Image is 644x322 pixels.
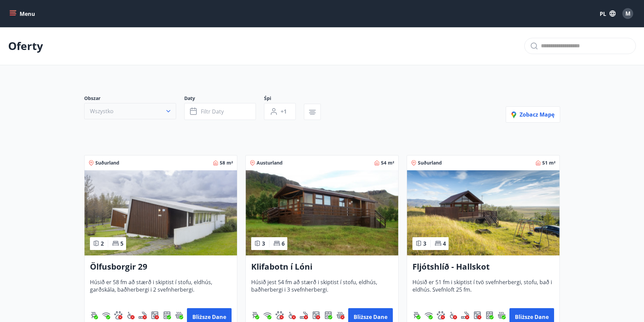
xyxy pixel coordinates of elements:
font: Oferty [8,39,43,53]
div: Wi-Fi [425,311,433,319]
div: Washing Machine [473,311,481,319]
div: Smoking / Vape [300,311,308,319]
font: m² [226,159,233,166]
button: +1 [264,103,296,120]
div: Gasgrill [90,311,98,319]
button: menu [8,7,38,20]
font: PL [600,10,606,18]
img: QNIUl6Cv9L9rHgMXwuzGLuiJOj7RKqxk9mBFPqjq.svg [139,311,147,319]
font: 6 [282,240,285,247]
font: Menu [20,10,35,18]
img: h89QDIuHlAdpqTriuIvuEWkTH976fOgBEOOeu1mi.svg [498,311,506,319]
font: Suðurland [95,159,119,166]
font: Daty [184,95,195,101]
img: 7hj2GulIrg6h11dFIpsIzg8Ak2vZaScVwTihwv8g.svg [485,311,494,319]
font: +1 [281,108,287,115]
font: Austurland [257,159,283,166]
div: Pets [437,311,445,319]
font: 58 [220,159,225,166]
font: 4 [443,240,446,247]
img: QNIUl6Cv9L9rHgMXwuzGLuiJOj7RKqxk9mBFPqjq.svg [461,311,469,319]
font: Śpi [264,95,271,101]
img: 8IYIKVZQyRlUC6HQIIUSdjpPGRncJsz2RzLgWvp4.svg [288,311,296,319]
font: Fljótshlíð - Hallskot [412,261,490,272]
div: Wheelchair [449,311,457,319]
font: Bliższe dane [192,313,226,321]
div: Wi-Fi [263,311,271,319]
font: Filtr daty [201,108,224,115]
img: h89QDIuHlAdpqTriuIvuEWkTH976fOgBEOOeu1mi.svg [175,311,183,319]
img: h89QDIuHlAdpqTriuIvuEWkTH976fOgBEOOeu1mi.svg [336,311,344,319]
img: ZXjrS3QKesehq6nQAPjaRuRTI364z8ohTALB4wBr.svg [90,311,98,319]
button: Wszystko [84,103,176,119]
div: Dishwasher [163,311,171,319]
div: Pets [114,311,122,319]
div: Smoking / Vape [139,311,147,319]
font: 5 [120,240,123,247]
img: pxcaIm5dSOV3FS4whs1soiYWTwFQvksT25a9J10C.svg [114,311,122,319]
font: Húsið er 51 fm i skiptist í tvö svefnherbergi, stofu, bað i eldhús. Svefnloft 25 fm. [412,278,552,293]
font: Húsið er 58 fm að stærð i skiptist í stofu, eldhús, garðskála, baðherbergi i 2 svefnherbergi. [90,278,212,293]
img: Danie paella [85,170,237,255]
font: Obszar [84,95,100,101]
img: HJRyFFsYp6qjeUYhR4dAD8CaCEsnIFYZ05miwXoh.svg [102,311,110,319]
div: Wheelchair [126,311,135,319]
font: Bliższe dane [515,313,549,321]
button: Filtr daty [184,103,256,120]
img: HJRyFFsYp6qjeUYhR4dAD8CaCEsnIFYZ05miwXoh.svg [425,311,433,319]
font: 51 [542,159,548,166]
img: Danie paella [407,170,559,255]
div: Jacuzzi [498,311,506,319]
div: Gasgrill [412,311,421,319]
font: Wszystko [90,107,114,115]
img: 8IYIKVZQyRlUC6HQIIUSdjpPGRncJsz2RzLgWvp4.svg [126,311,135,319]
img: 8IYIKVZQyRlUC6HQIIUSdjpPGRncJsz2RzLgWvp4.svg [449,311,457,319]
img: Dl16BY4EX9PAW649lg1C3oBuIaAsR6QVDQBO2cTm.svg [151,311,159,319]
font: 2 [101,240,104,247]
button: M [620,5,636,22]
div: Wi-Fi [102,311,110,319]
font: 54 [381,159,386,166]
img: ZXjrS3QKesehq6nQAPjaRuRTI364z8ohTALB4wBr.svg [251,311,259,319]
div: Smoking / Vape [461,311,469,319]
font: Klifabotn í Lóni [251,261,312,272]
font: 3 [423,240,426,247]
div: Washing Machine [151,311,159,319]
font: 3 [262,240,265,247]
div: Jacuzzi [175,311,183,319]
font: Húsið jest 54 fm að stærð i skiptist í stofu, eldhús, baðherbergi i 3 svefnherbergi. [251,278,377,293]
div: Gasgrill [251,311,259,319]
img: 7hj2GulIrg6h11dFIpsIzg8Ak2vZaScVwTihwv8g.svg [324,311,332,319]
img: HJRyFFsYp6qjeUYhR4dAD8CaCEsnIFYZ05miwXoh.svg [263,311,271,319]
font: M [625,10,630,17]
img: Dl16BY4EX9PAW649lg1C3oBuIaAsR6QVDQBO2cTm.svg [312,311,320,319]
img: QNIUl6Cv9L9rHgMXwuzGLuiJOj7RKqxk9mBFPqjq.svg [300,311,308,319]
font: m² [388,159,394,166]
font: Suðurland [418,159,442,166]
div: Dishwasher [324,311,332,319]
div: Washing Machine [312,311,320,319]
div: Wheelchair [288,311,296,319]
img: ZXjrS3QKesehq6nQAPjaRuRTI364z8ohTALB4wBr.svg [412,311,421,319]
font: m² [549,159,555,166]
font: Bliższe dane [354,313,387,321]
img: 7hj2GulIrg6h11dFIpsIzg8Ak2vZaScVwTihwv8g.svg [163,311,171,319]
font: Zobacz mapę [520,111,554,118]
img: pxcaIm5dSOV3FS4whs1soiYWTwFQvksT25a9J10C.svg [437,311,445,319]
img: Dl16BY4EX9PAW649lg1C3oBuIaAsR6QVDQBO2cTm.svg [473,311,481,319]
font: Ölfusborgir 29 [90,261,147,272]
div: Dishwasher [485,311,494,319]
img: pxcaIm5dSOV3FS4whs1soiYWTwFQvksT25a9J10C.svg [276,311,284,319]
div: Jacuzzi [336,311,344,319]
button: Zobacz mapę [506,106,560,123]
img: Danie paella [246,170,398,255]
button: PL [597,7,618,20]
div: Pets [276,311,284,319]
